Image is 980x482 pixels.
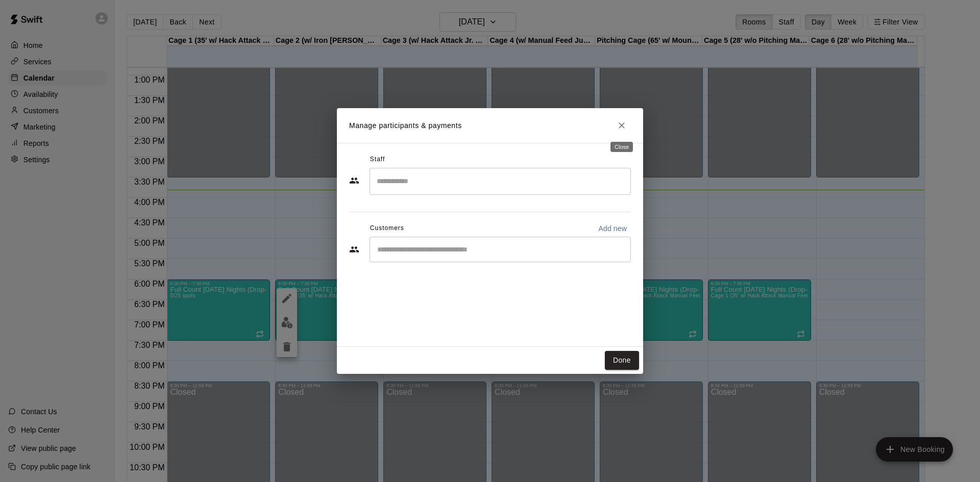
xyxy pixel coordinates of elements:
p: Manage participants & payments [349,120,462,131]
div: Start typing to search customers... [370,237,631,262]
div: Close [610,142,633,152]
div: Search staff [370,168,631,195]
span: Staff [370,151,385,168]
svg: Customers [349,244,359,255]
span: Customers [370,220,404,237]
button: Done [605,351,639,370]
button: Close [612,116,631,135]
p: Add new [598,223,627,234]
svg: Staff [349,175,359,186]
button: Add new [594,220,631,237]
